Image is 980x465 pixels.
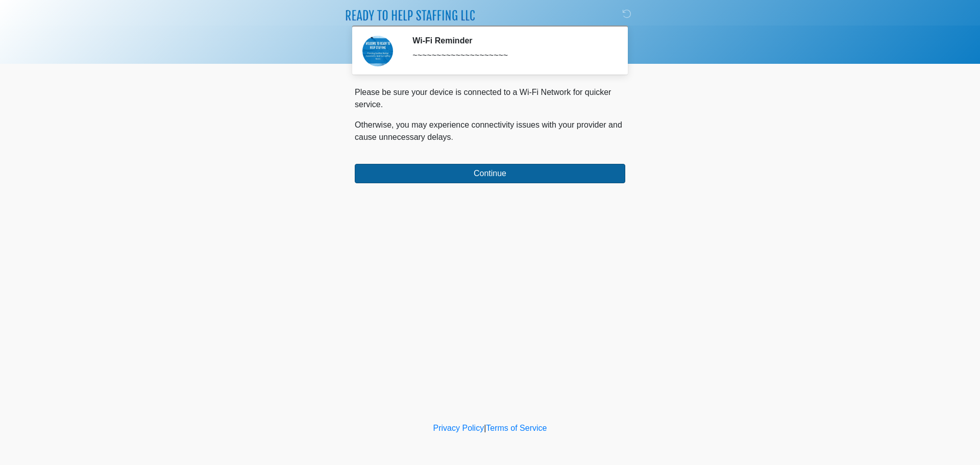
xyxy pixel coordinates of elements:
p: Otherwise, you may experience connectivity issues with your provider and cause unnecessary delays [355,119,625,143]
img: Ready To Help Staffing Logo [345,8,475,21]
a: Terms of Service [486,424,547,432]
a: | [484,424,486,432]
p: Please be sure your device is connected to a Wi-Fi Network for quicker service. [355,86,625,111]
h2: Wi-Fi Reminder [412,36,610,45]
a: Privacy Policy [433,424,484,432]
span: . [451,133,453,141]
div: ~~~~~~~~~~~~~~~~~~~~ [412,50,610,62]
img: Agent Avatar [362,36,393,66]
button: Continue [355,164,625,183]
